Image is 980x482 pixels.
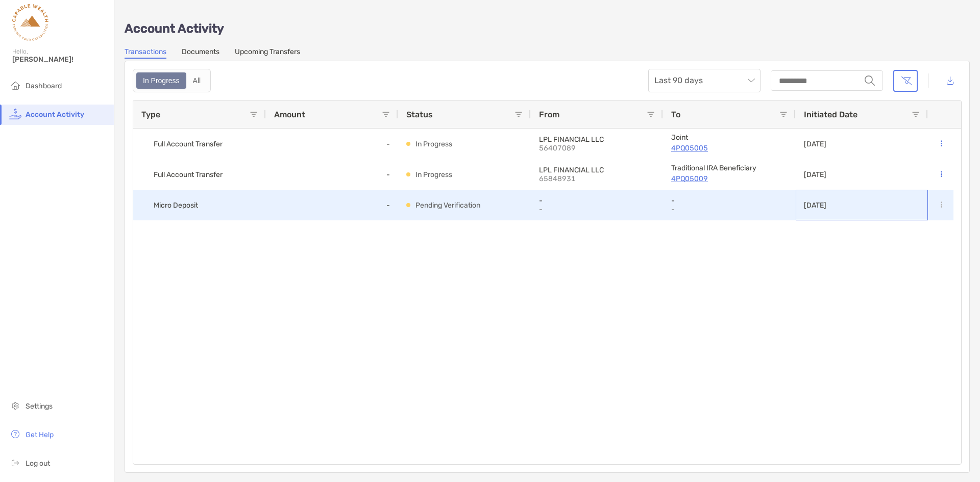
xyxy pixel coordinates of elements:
p: Pending Verification [415,199,480,212]
div: - [266,159,398,190]
img: input icon [865,75,875,86]
p: 65848931 [539,174,610,183]
span: Account Activity [26,110,84,119]
p: - [539,196,655,205]
img: activity icon [9,108,21,120]
img: Zoe Logo [12,4,48,41]
p: [DATE] [804,170,826,179]
a: Upcoming Transfers [235,47,300,59]
div: All [187,73,207,88]
p: 56407089 [539,144,610,153]
p: - [671,196,788,205]
img: get-help icon [9,428,21,440]
span: Status [406,110,433,119]
p: - [671,205,743,214]
span: Type [141,110,160,119]
a: Documents [182,47,219,59]
span: From [539,110,559,119]
p: In Progress [415,138,452,150]
div: segmented control [133,69,211,92]
span: To [671,110,680,119]
span: Amount [274,110,305,119]
p: [DATE] [804,201,826,210]
div: - [266,129,398,159]
div: In Progress [137,73,185,88]
p: LPL FINANCIAL LLC [539,166,655,174]
img: household icon [9,79,21,91]
p: LPL FINANCIAL LLC [539,135,655,144]
a: Transactions [125,47,166,59]
span: Initiated Date [804,110,857,119]
div: - [266,190,398,220]
p: Joint [671,133,788,142]
span: Get Help [26,430,54,439]
span: Full Account Transfer [154,136,223,153]
span: [PERSON_NAME]! [12,55,108,64]
img: settings icon [9,399,21,412]
span: Last 90 days [654,69,754,92]
button: Clear filters [893,70,918,92]
span: Log out [26,459,50,468]
span: Micro Deposit [154,197,198,214]
a: 4PQ05009 [671,172,788,185]
p: In Progress [415,168,452,181]
span: Settings [26,402,53,411]
p: Traditional IRA Beneficiary [671,164,788,172]
p: [DATE] [804,140,826,148]
p: - [539,205,610,214]
span: Dashboard [26,82,62,90]
span: Full Account Transfer [154,166,223,183]
p: Account Activity [125,22,970,35]
a: 4PQ05005 [671,142,788,155]
img: logout icon [9,456,21,469]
